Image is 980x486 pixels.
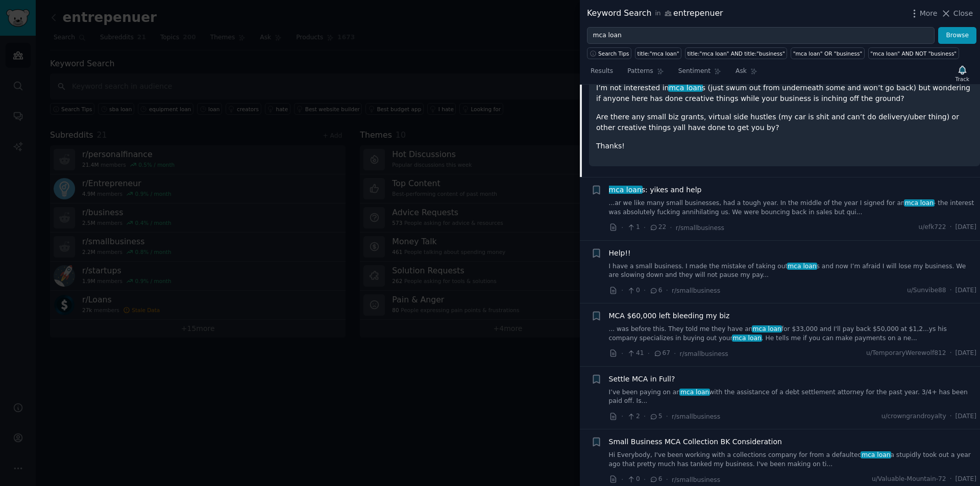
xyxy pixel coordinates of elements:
p: I’m not interested in s (just swum out from underneath some and won’t go back) but wondering if a... [596,83,973,104]
a: I have a small business. I made the mistake of taking outmca loans and now I’m afraid I will lose... [609,262,977,280]
span: mca loan [608,186,643,194]
p: Are there any small biz grants, virtual side hustles (my car is shit and can’t do delivery/uber t... [596,112,973,133]
span: 0 [627,286,640,295]
button: Track [952,63,973,84]
button: More [909,8,938,19]
a: ... was before this. They told me they have anmca loanfor $33,000 and I'll pay back $50,000 at $1... [609,325,977,343]
span: 0 [627,475,640,484]
a: Patterns [624,63,667,84]
span: mca loan [752,325,782,332]
span: [DATE] [955,223,976,232]
span: Close [953,8,973,19]
div: "mca loan" OR "business" [793,50,863,57]
span: · [621,285,623,296]
span: · [644,222,646,233]
span: r/smallbusiness [680,350,728,357]
span: s: yikes and help [609,185,702,195]
a: "mca loan" OR "business" [791,47,865,59]
span: [DATE] [955,475,976,484]
span: [DATE] [955,349,976,358]
span: r/smallbusiness [676,224,724,232]
button: Browse [938,27,976,44]
span: · [648,348,650,359]
span: More [920,8,938,19]
div: "mca loan" AND NOT "business" [870,50,957,57]
span: · [666,411,668,422]
a: "mca loan" AND NOT "business" [868,47,959,59]
span: Search Tips [598,50,629,57]
span: 67 [653,349,670,358]
span: · [644,411,646,422]
span: · [666,285,668,296]
span: · [674,348,676,359]
span: Patterns [627,67,653,76]
span: · [621,474,623,485]
div: title:"mca loan" AND title:"business" [688,50,785,57]
span: mca loan [732,335,763,342]
span: · [621,348,623,359]
a: I’ve been paying on anmca loanwith the assistance of a debt settlement attorney for the past year... [609,388,977,406]
input: Try a keyword related to your business [587,27,935,44]
span: u/Sunvibe88 [907,286,946,295]
span: 41 [627,349,644,358]
div: Keyword Search entrepenuer [587,7,723,20]
span: · [644,474,646,485]
span: mca loan [787,263,818,270]
span: Results [591,67,613,76]
a: title:"mca loan" AND title:"business" [685,47,787,59]
div: title:"mca loan" [638,50,679,57]
a: mca loans: yikes and help [609,185,702,195]
a: Ask [732,63,761,84]
span: · [950,223,952,232]
span: · [670,222,672,233]
a: Results [587,63,617,84]
button: Search Tips [587,47,631,59]
span: · [950,412,952,421]
span: u/TemporaryWerewolf812 [866,349,946,358]
span: mca loan [861,451,891,458]
a: Hi Everybody, I've been working with a collections company for from a defaultedmca loana stupidly... [609,451,977,469]
span: · [621,411,623,422]
span: in [655,9,660,18]
a: Help!! [609,248,631,259]
a: MCA $60,000 left bleeding my biz [609,311,730,321]
span: r/smallbusiness [672,476,720,483]
a: Settle MCA in Full? [609,374,675,385]
button: Close [941,8,973,19]
span: mca loan [668,84,703,92]
span: mca loan [904,199,935,207]
span: 22 [649,223,666,232]
span: · [621,222,623,233]
span: u/Valuable-Mountain-72 [872,475,946,484]
span: · [950,286,952,295]
span: 6 [649,286,662,295]
a: Sentiment [675,63,725,84]
span: Ask [736,67,747,76]
span: 6 [649,475,662,484]
span: · [644,285,646,296]
p: Thanks! [596,141,973,151]
span: [DATE] [955,286,976,295]
span: · [950,475,952,484]
span: r/smallbusiness [672,413,720,420]
span: mca loan [679,389,710,396]
span: 1 [627,223,640,232]
span: [DATE] [955,412,976,421]
a: title:"mca loan" [635,47,681,59]
span: 5 [649,412,662,421]
a: ...ar we like many small businesses, had a tough year. In the middle of the year I signed for anm... [609,199,977,217]
a: Small Business MCA Collection BK Consideration [609,437,782,447]
span: 2 [627,412,640,421]
div: Track [955,75,969,83]
span: u/crowngrandroyalty [881,412,946,421]
span: r/smallbusiness [672,287,720,294]
span: u/efk722 [918,223,946,232]
span: Sentiment [678,67,710,76]
span: · [666,474,668,485]
span: · [950,349,952,358]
